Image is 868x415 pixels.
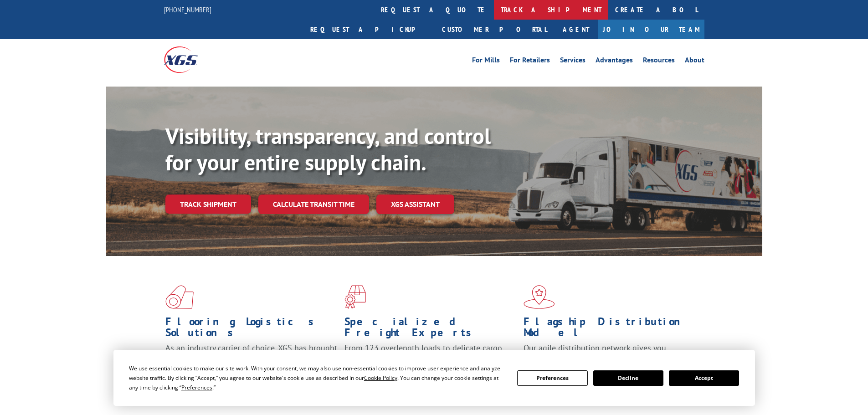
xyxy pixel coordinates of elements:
a: XGS ASSISTANT [376,195,454,214]
button: Decline [593,370,663,386]
h1: Flooring Logistics Solutions [165,316,338,343]
a: [PHONE_NUMBER] [164,5,211,14]
a: Join Our Team [598,20,704,39]
a: Customer Portal [435,20,554,39]
a: Request a pickup [303,20,435,39]
span: As an industry carrier of choice, XGS has brought innovation and dedication to flooring logistics... [165,343,337,375]
a: Calculate transit time [258,195,369,214]
p: From 123 overlength loads to delicate cargo, our experienced staff knows the best way to move you... [344,343,517,383]
a: Track shipment [165,195,251,214]
button: Preferences [517,370,587,386]
img: xgs-icon-total-supply-chain-intelligence-red [165,285,194,309]
a: Resources [643,56,675,67]
a: Agent [554,20,598,39]
a: For Retailers [510,56,550,67]
div: Cookie Consent Prompt [113,350,755,406]
h1: Flagship Distribution Model [524,316,696,343]
span: Preferences [181,384,212,391]
a: Services [560,56,586,67]
span: Our agile distribution network gives you nationwide inventory management on demand. [524,343,691,364]
h1: Specialized Freight Experts [344,316,517,343]
a: Advantages [596,56,633,67]
a: About [685,56,704,67]
span: Cookie Policy [364,374,397,382]
img: xgs-icon-flagship-distribution-model-red [524,285,555,309]
a: For Mills [472,56,500,67]
img: xgs-icon-focused-on-flooring-red [344,285,366,309]
b: Visibility, transparency, and control for your entire supply chain. [165,122,491,176]
div: We use essential cookies to make our site work. With your consent, we may also use non-essential ... [129,364,506,392]
button: Accept [669,370,739,386]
